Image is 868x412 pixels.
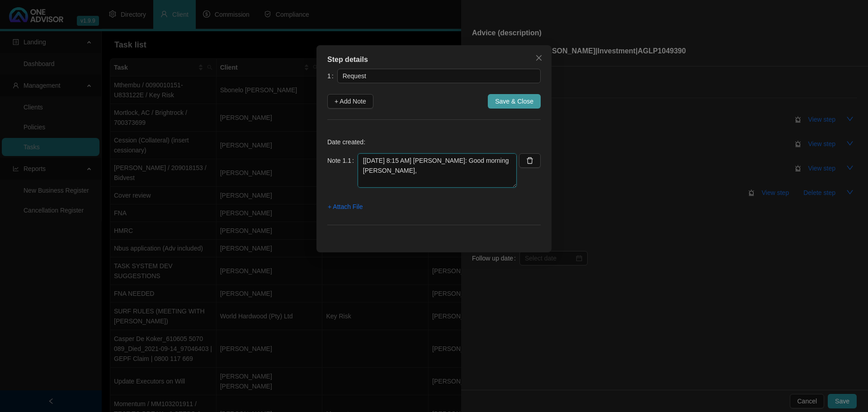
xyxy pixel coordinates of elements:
button: + Attach File [327,199,363,214]
textarea: [[DATE] 8:15 AM] [PERSON_NAME]: Good morning [PERSON_NAME], I really hope you're keeping well. Ju... [358,153,517,188]
button: Close [532,51,546,65]
span: delete [526,157,533,164]
button: Save & Close [488,94,541,109]
div: Step details [327,54,541,65]
span: + Add Note [335,96,366,106]
label: Note 1.1 [327,153,358,168]
span: + Attach File [328,202,363,212]
button: + Add Note [327,94,373,109]
p: Date created: [327,137,541,147]
span: Save & Close [495,96,533,106]
label: 1 [327,69,337,83]
span: close [535,54,542,62]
